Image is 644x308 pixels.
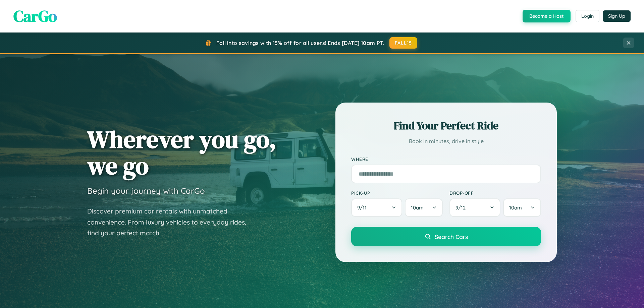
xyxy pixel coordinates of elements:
[351,136,541,146] p: Book in minutes, drive in style
[449,198,500,217] button: 9/12
[523,10,571,22] button: Become a Host
[87,186,205,196] h3: Begin your journey with CarGo
[351,190,443,196] label: Pick-up
[576,10,599,22] button: Login
[351,118,541,133] h2: Find Your Perfect Ride
[351,227,541,246] button: Search Cars
[351,156,541,162] label: Where
[87,206,255,239] p: Discover premium car rentals with unmatched convenience. From luxury vehicles to everyday rides, ...
[216,40,384,46] span: Fall into savings with 15% off for all users! Ends [DATE] 10am PT.
[603,10,631,22] button: Sign Up
[411,204,424,211] span: 10am
[509,204,522,211] span: 10am
[503,198,541,217] button: 10am
[13,5,57,27] span: CarGo
[449,190,541,196] label: Drop-off
[357,204,370,211] span: 9 / 11
[87,126,276,179] h1: Wherever you go, we go
[435,233,468,240] span: Search Cars
[389,37,418,49] button: FALL15
[405,198,443,217] button: 10am
[455,204,469,211] span: 9 / 12
[351,198,402,217] button: 9/11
